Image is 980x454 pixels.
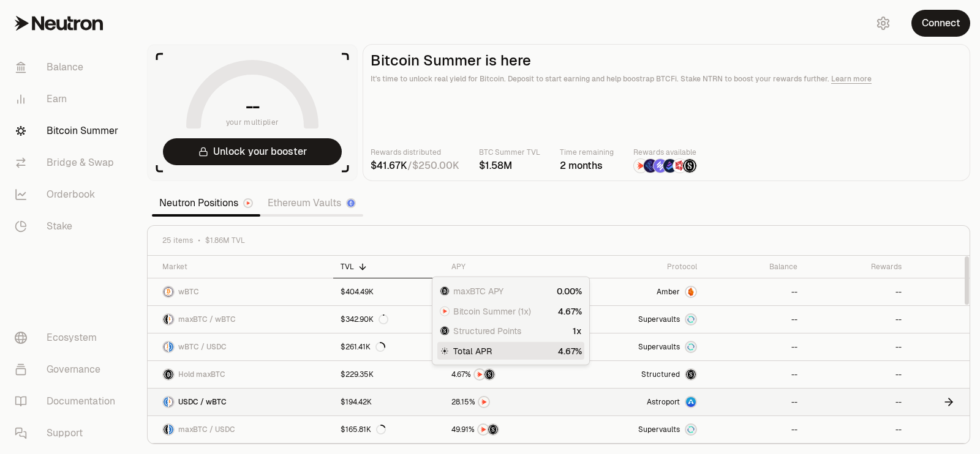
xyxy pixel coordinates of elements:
[148,333,333,360] a: wBTC LogoUSDC LogowBTC / USDC
[371,158,459,173] div: /
[686,287,696,297] img: Amber
[333,306,444,333] a: $342.90K
[704,361,804,388] a: --
[5,51,132,83] a: Balance
[152,191,260,215] a: Neutron Positions
[638,425,680,434] span: Supervaults
[638,314,680,324] span: Supervaults
[169,397,173,407] img: wBTC Logo
[164,425,168,434] img: maxBTC Logo
[5,417,132,449] a: Support
[673,159,687,173] img: Mars Fragments
[178,342,227,352] span: wBTC / USDC
[246,97,260,116] h1: --
[453,285,503,297] span: maxBTC APY
[575,278,705,305] a: AmberAmber
[169,314,173,324] img: wBTC Logo
[341,425,386,434] div: $165.81K
[333,278,444,305] a: $404.49K
[5,322,132,354] a: Ecosystem
[686,425,696,434] img: Supervaults
[634,159,647,173] img: NTRN
[575,416,705,443] a: SupervaultsSupervaults
[582,262,698,272] div: Protocol
[5,179,132,210] a: Orderbook
[475,370,484,379] img: NTRN
[148,389,333,415] a: USDC LogowBTC LogoUSDC / wBTC
[812,262,902,272] div: Rewards
[5,354,132,385] a: Governance
[341,287,374,297] div: $404.49K
[641,370,680,379] span: Structured
[560,158,614,173] div: 2 months
[333,361,444,388] a: $229.35K
[260,191,363,215] a: Ethereum Vaults
[479,397,489,407] img: NTRN
[178,397,227,407] span: USDC / wBTC
[148,416,333,443] a: maxBTC LogoUSDC LogomaxBTC / USDC
[638,342,680,352] span: Supervaults
[479,146,540,158] p: BTC Summer TVL
[657,287,680,297] span: Amber
[5,115,132,147] a: Bitcoin Summer
[444,416,575,443] a: NTRNStructured Points
[440,327,449,335] img: Structured Points
[5,385,132,417] a: Documentation
[647,397,680,407] span: Astroport
[371,146,459,158] p: Rewards distributed
[148,306,333,333] a: maxBTC LogowBTC LogomaxBTC / wBTC
[704,416,804,443] a: --
[573,325,582,337] div: 1x
[805,361,909,388] a: --
[178,370,225,379] span: Hold maxBTC
[341,342,385,352] div: $261.41K
[148,278,333,305] a: wBTC LogowBTC
[686,370,696,379] img: maxBTC
[341,262,437,272] div: TVL
[244,199,252,207] img: Neutron Logo
[162,236,193,245] span: 25 items
[575,361,705,388] a: StructuredmaxBTC
[451,262,567,272] div: APY
[911,10,970,37] button: Connect
[633,146,697,158] p: Rewards available
[226,116,279,128] span: your multiplier
[451,423,567,436] button: NTRNStructured Points
[148,361,333,388] a: maxBTC LogoHold maxBTC
[683,159,696,173] img: Structured Points
[831,74,872,84] a: Learn more
[164,314,168,324] img: maxBTC Logo
[333,416,444,443] a: $165.81K
[341,314,388,324] div: $342.90K
[453,305,531,317] span: Bitcoin Summer (1x)
[451,396,567,408] button: NTRN
[453,344,492,357] span: Total APR
[704,333,804,360] a: --
[478,425,488,434] img: NTRN
[488,425,498,434] img: Structured Points
[704,389,804,415] a: --
[704,278,804,305] a: --
[654,159,667,173] img: Solv Points
[178,425,235,434] span: maxBTC / USDC
[712,262,797,272] div: Balance
[341,370,374,379] div: $229.35K
[162,262,326,272] div: Market
[440,307,449,315] img: NTRN
[805,389,909,415] a: --
[686,342,696,352] img: Supervaults
[205,236,245,245] span: $1.86M TVL
[575,306,705,333] a: SupervaultsSupervaults
[371,73,962,85] p: It's time to unlock real yield for Bitcoin. Deposit to start earning and help boostrap BTCFi. Sta...
[169,342,173,352] img: USDC Logo
[805,416,909,443] a: --
[164,370,173,379] img: maxBTC Logo
[5,210,132,242] a: Stake
[371,52,962,69] h2: Bitcoin Summer is here
[575,389,705,415] a: Astroport
[805,278,909,305] a: --
[440,286,449,295] img: maxBTC Logo
[164,287,173,297] img: wBTC Logo
[178,287,199,297] span: wBTC
[444,361,575,388] a: NTRNStructured Points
